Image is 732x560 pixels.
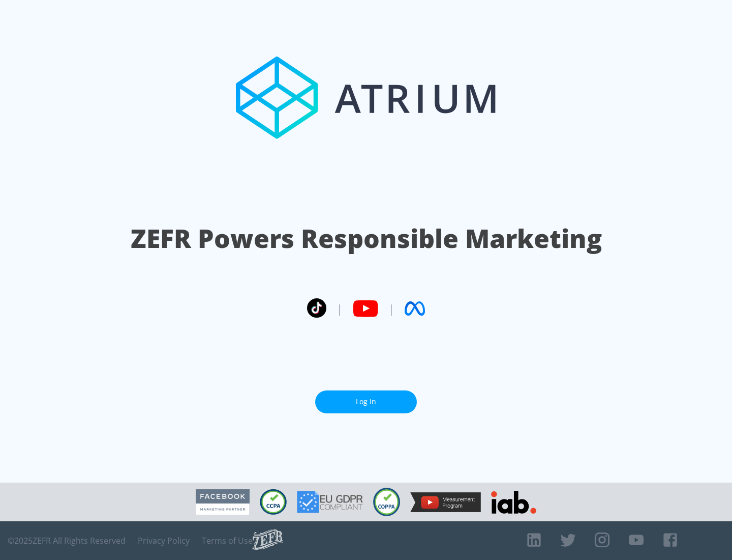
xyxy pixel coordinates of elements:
span: | [337,301,343,316]
h1: ZEFR Powers Responsible Marketing [131,221,602,256]
img: Facebook Marketing Partner [196,489,250,515]
span: © 2025 ZEFR All Rights Reserved [8,536,126,546]
img: COPPA Compliant [373,488,400,516]
img: CCPA Compliant [260,489,287,515]
a: Privacy Policy [138,536,190,546]
a: Log In [315,390,417,413]
img: IAB [491,491,536,514]
span: | [388,301,394,316]
img: GDPR Compliant [297,491,363,513]
a: Terms of Use [202,536,253,546]
img: YouTube Measurement Program [410,492,481,512]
